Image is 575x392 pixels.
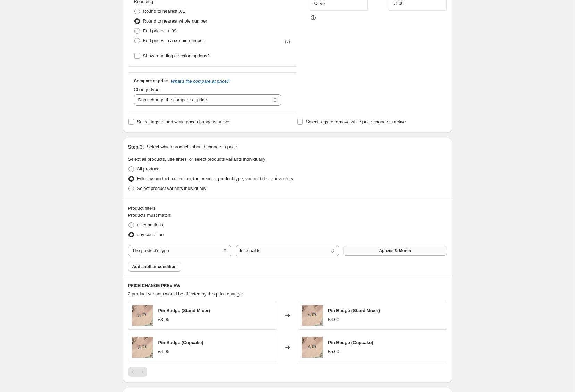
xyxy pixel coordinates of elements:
[132,264,177,269] span: Add another condition
[158,316,170,323] div: £3.95
[328,308,380,313] span: Pin Badge (Stand Mixer)
[328,348,340,355] div: £5.00
[171,78,230,84] button: What's the compare at price?
[343,246,447,256] button: Aprons & Merch
[158,308,210,313] span: Pin Badge (Stand Mixer)
[128,283,447,289] h6: PRICE CHANGE PREVIEW
[128,291,243,297] span: 2 product variants would be affected by this price change:
[128,205,447,212] div: Product filters
[328,340,373,345] span: Pin Badge (Cupcake)
[134,87,160,92] span: Change type
[302,305,323,326] img: PinBadgescupcakeandstandmixer_856b3a6e-e9bc-4002-989a-42da33becbef_80x.jpg
[143,9,185,14] span: Round to nearest .01
[158,348,170,355] div: £4.95
[379,248,411,253] span: Aprons & Merch
[147,143,237,150] p: Select which products should change in price
[143,53,210,58] span: Show rounding direction options?
[134,78,168,84] h3: Compare at price
[302,337,323,358] img: PinBadgescupcakeandstandmixer_856b3a6e-e9bc-4002-989a-42da33becbef_80x.jpg
[143,38,204,43] span: End prices in a certain number
[158,340,203,345] span: Pin Badge (Cupcake)
[128,157,265,162] span: Select all products, use filters, or select products variants individually
[132,337,153,358] img: PinBadgescupcakeandstandmixer_856b3a6e-e9bc-4002-989a-42da33becbef_80x.jpg
[132,305,153,326] img: PinBadgescupcakeandstandmixer_856b3a6e-e9bc-4002-989a-42da33becbef_80x.jpg
[137,232,164,237] span: any condition
[128,262,181,272] button: Add another condition
[328,316,340,323] div: £4.00
[128,367,147,377] nav: Pagination
[143,18,207,24] span: Round to nearest whole number
[143,28,177,33] span: End prices in .99
[137,222,163,227] span: all conditions
[306,119,406,124] span: Select tags to remove while price change is active
[128,143,144,150] h2: Step 3.
[137,186,206,191] span: Select product variants individually
[137,176,293,181] span: Filter by product, collection, tag, vendor, product type, variant title, or inventory
[137,166,161,172] span: All products
[137,119,230,124] span: Select tags to add while price change is active
[128,212,172,218] span: Products must match:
